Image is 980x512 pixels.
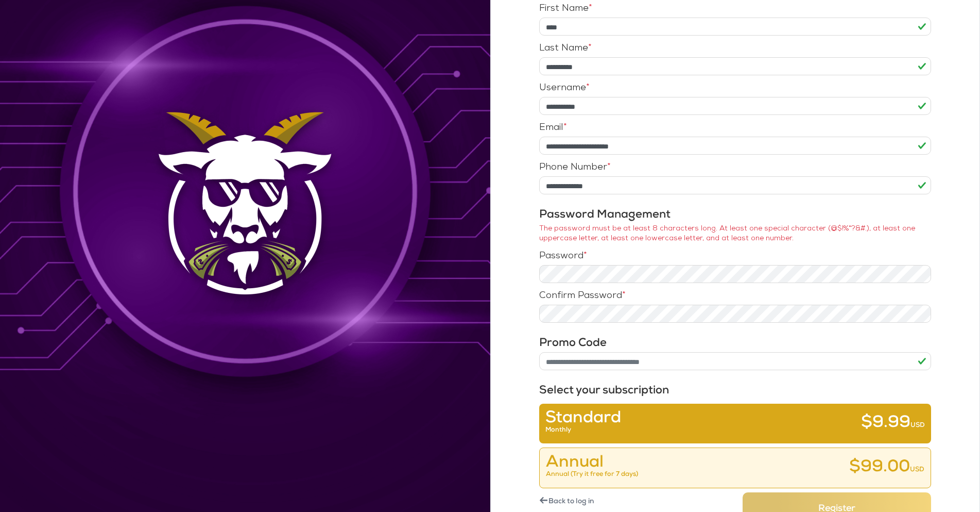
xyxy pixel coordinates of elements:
[545,427,571,434] span: Monthly
[539,492,728,512] a: ←Back to log in
[539,495,548,509] span: ←
[539,383,931,400] h3: Select your subscription
[545,413,621,424] span: Standard
[539,224,931,243] p: The password must be at least 8 characters long. At least one special character (@$!%*?&#.), at l...
[539,252,587,261] label: Password
[539,335,931,352] h3: Promo Code
[861,415,910,432] span: $9.99
[539,207,931,224] h3: Password Management
[910,422,925,429] span: USD
[539,163,611,172] label: Phone Number
[539,291,626,301] label: Confirm Password
[849,459,910,476] span: $99.00
[539,404,931,443] button: StandardMonthly$9.99USD
[539,448,931,488] button: AnnualAnnual (Try it free for 7 days)$99.00USD
[539,123,567,133] label: Email
[539,4,592,13] label: First Name
[546,457,638,469] span: Annual
[147,102,343,307] img: Background Image
[546,471,638,478] span: Annual (Try it free for 7 days)
[539,44,592,53] label: Last Name
[910,467,924,473] span: USD
[539,84,590,93] label: Username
